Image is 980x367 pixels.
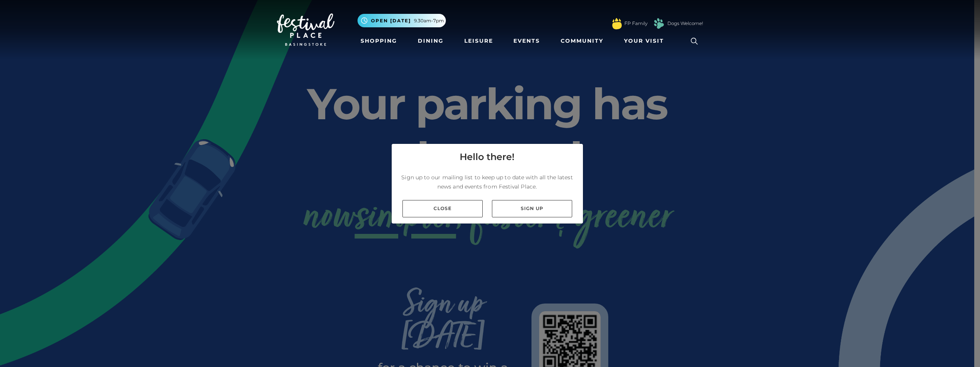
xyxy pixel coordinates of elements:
[558,34,606,48] a: Community
[358,34,400,48] a: Shopping
[358,14,446,27] button: Open [DATE] 9.30am-7pm
[492,200,572,217] a: Sign up
[624,20,647,27] a: FP Family
[277,13,334,46] img: Festival Place Logo
[414,17,444,24] span: 9.30am-7pm
[371,17,411,24] span: Open [DATE]
[398,173,577,191] p: Sign up to our mailing list to keep up to date with all the latest news and events from Festival ...
[461,34,496,48] a: Leisure
[621,34,671,48] a: Your Visit
[624,37,664,45] span: Your Visit
[460,150,515,164] h4: Hello there!
[667,20,703,27] a: Dogs Welcome!
[402,200,483,217] a: Close
[510,34,543,48] a: Events
[415,34,447,48] a: Dining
